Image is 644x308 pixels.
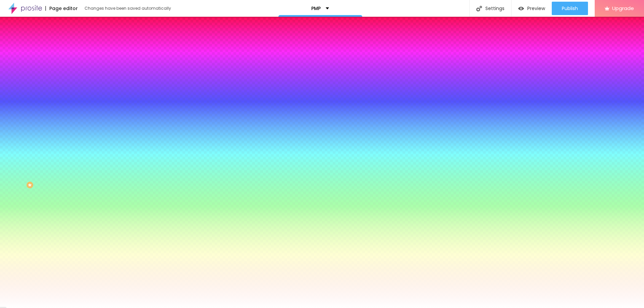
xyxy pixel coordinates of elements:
[562,6,578,11] span: Publish
[527,6,545,11] span: Preview
[552,2,588,15] button: Publish
[85,6,171,10] div: Changes have been saved automatically
[612,5,634,11] span: Upgrade
[476,6,482,11] img: Icone
[512,2,552,15] button: Preview
[311,6,321,11] p: PMP
[518,6,524,11] img: view-1.svg
[45,6,78,11] div: Page editor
